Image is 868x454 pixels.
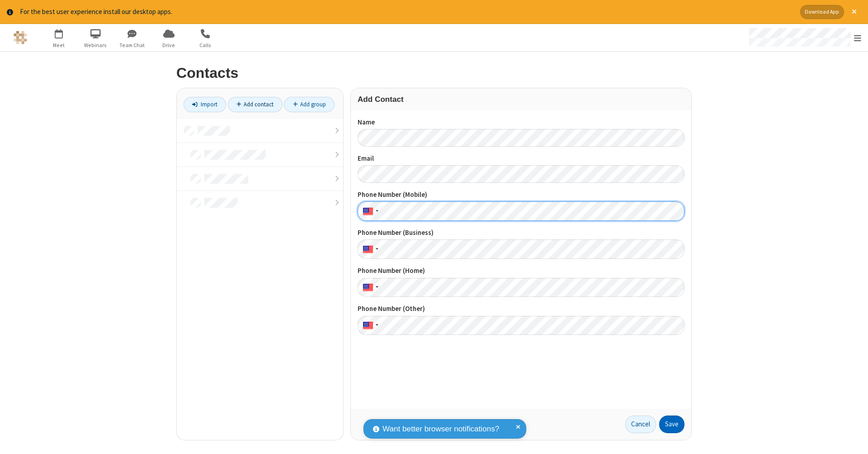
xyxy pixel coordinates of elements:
a: Cancel [625,416,656,434]
a: Add group [284,97,335,112]
h3: Add Contact [358,95,684,104]
div: United States: + 1 [358,278,381,297]
label: Name [358,117,684,128]
div: United States: + 1 [358,316,381,335]
label: Phone Number (Mobile) [358,190,684,200]
span: Team Chat [115,41,149,49]
button: Close alert [847,5,861,19]
a: Add contact [228,97,283,112]
button: Save [659,416,684,434]
div: United States: + 1 [358,239,381,259]
div: For the best user experience install our desktop apps. [20,7,793,17]
button: Logo [3,24,37,51]
label: Phone Number (Home) [358,266,684,276]
span: Calls [189,41,222,49]
span: Meet [42,41,76,49]
div: Open menu [741,24,868,51]
div: United States: + 1 [358,201,381,221]
img: QA Selenium DO NOT DELETE OR CHANGE [14,31,27,44]
a: Import [184,97,226,112]
h2: Contacts [176,65,692,81]
span: Want better browser notifications? [382,423,499,435]
label: Phone Number (Business) [358,228,684,238]
span: Drive [152,41,186,49]
label: Email [358,153,684,164]
button: Download App [800,5,844,19]
span: Webinars [79,41,113,49]
label: Phone Number (Other) [358,304,684,314]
